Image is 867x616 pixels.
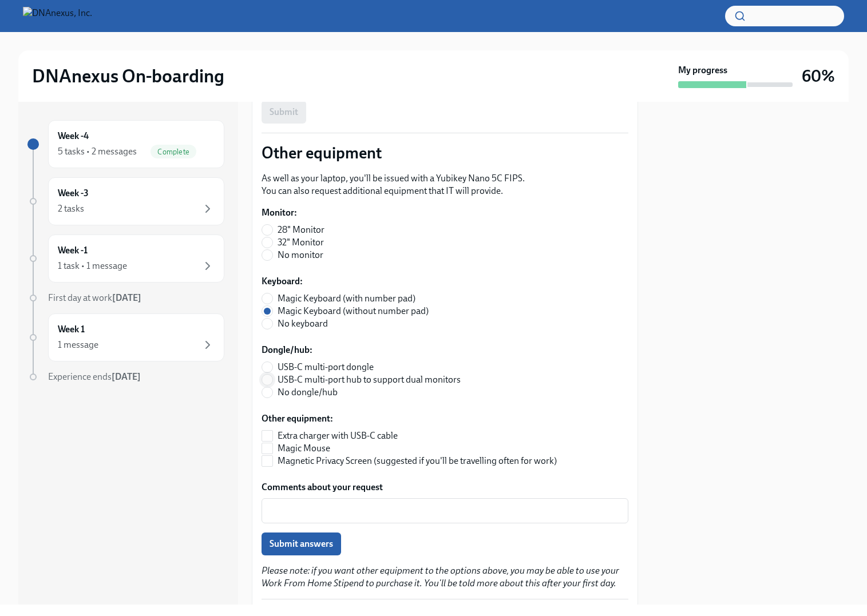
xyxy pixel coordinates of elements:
[27,313,224,361] a: Week 11 message
[27,177,224,225] a: Week -32 tasks
[58,339,98,351] div: 1 message
[32,65,224,88] h2: DNAnexus On-boarding
[278,292,415,305] span: Magic Keyboard (with number pad)
[278,249,323,261] span: No monitor
[27,292,224,304] a: First day at work[DATE]
[278,442,330,455] span: Magic Mouse
[262,172,628,197] p: As well as your laptop, you'll be issued with a Yubikey Nano 5C FIPS. You can also request additi...
[23,7,92,25] img: DNAnexus, Inc.
[58,260,127,272] div: 1 task • 1 message
[58,130,89,142] h6: Week -4
[58,244,88,257] h6: Week -1
[262,275,438,288] label: Keyboard:
[262,206,334,219] label: Monitor:
[278,224,324,236] span: 28" Monitor
[58,323,85,336] h6: Week 1
[262,565,619,589] em: Please note: if you want other equipment to the options above, you may be able to use your Work F...
[58,202,84,215] div: 2 tasks
[278,386,338,399] span: No dongle/hub
[27,120,224,168] a: Week -45 tasks • 2 messagesComplete
[262,481,628,494] label: Comments about your request
[58,187,89,200] h6: Week -3
[278,236,324,249] span: 32" Monitor
[262,532,341,555] button: Submit answers
[678,64,727,77] strong: My progress
[262,142,628,163] p: Other equipment
[27,235,224,283] a: Week -11 task • 1 message
[112,371,141,382] strong: [DATE]
[278,373,461,386] span: USB-C multi-port hub to support dual monitors
[262,412,566,425] label: Other equipment:
[151,148,196,156] span: Complete
[58,145,137,158] div: 5 tasks • 2 messages
[802,66,835,86] h3: 60%
[112,292,141,303] strong: [DATE]
[262,344,470,356] label: Dongle/hub:
[278,361,374,373] span: USB-C multi-port dongle
[278,305,429,317] span: Magic Keyboard (without number pad)
[48,292,141,303] span: First day at work
[278,455,557,467] span: Magnetic Privacy Screen (suggested if you'll be travelling often for work)
[278,317,328,330] span: No keyboard
[278,430,398,442] span: Extra charger with USB-C cable
[270,538,333,550] span: Submit answers
[48,371,141,382] span: Experience ends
